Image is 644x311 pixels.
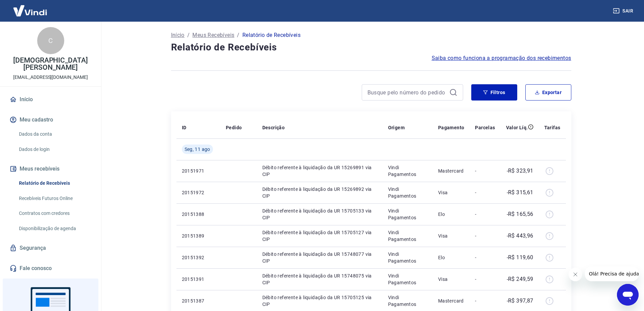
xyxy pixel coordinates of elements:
[388,124,405,131] p: Origem
[16,176,93,190] a: Relatório de Recebíveis
[8,0,52,21] img: Vindi
[569,268,582,281] iframe: Fechar mensagem
[471,84,517,101] button: Filtros
[182,124,187,131] p: ID
[438,276,464,283] p: Visa
[171,41,571,54] h4: Relatório de Recebíveis
[507,210,533,218] p: -R$ 165,56
[242,31,301,39] p: Relatório de Recebíveis
[8,241,93,256] a: Segurança
[438,297,464,304] p: Mastercard
[192,31,234,39] a: Meus Recebíveis
[475,232,495,239] p: -
[507,188,533,197] p: -R$ 315,61
[388,186,427,199] p: Vindi Pagamentos
[388,164,427,178] p: Vindi Pagamentos
[8,161,93,176] button: Meus recebíveis
[262,207,377,221] p: Débito referente à liquidação da UR 15705133 via CIP
[4,5,57,10] span: Olá! Precisa de ajuda?
[16,127,93,141] a: Dados da conta
[507,297,533,305] p: -R$ 397,87
[262,229,377,243] p: Débito referente à liquidação da UR 15705127 via CIP
[187,31,190,39] p: /
[388,229,427,243] p: Vindi Pagamentos
[182,189,215,196] p: 20151972
[8,92,93,107] a: Início
[475,254,495,261] p: -
[506,124,528,131] p: Valor Líq.
[182,254,215,261] p: 20151392
[226,124,242,131] p: Pedido
[525,84,571,101] button: Exportar
[507,275,533,283] p: -R$ 249,59
[262,251,377,264] p: Débito referente à liquidação da UR 15748077 via CIP
[544,124,560,131] p: Tarifas
[16,142,93,156] a: Dados de login
[5,57,96,71] p: [DEMOGRAPHIC_DATA][PERSON_NAME]
[388,207,427,221] p: Vindi Pagamentos
[182,211,215,218] p: 20151388
[262,186,377,199] p: Débito referente à liquidação da UR 15269892 via CIP
[617,284,639,306] iframe: Botão para abrir a janela de mensagens
[475,211,495,218] p: -
[612,5,636,17] button: Sair
[13,74,88,81] p: [EMAIL_ADDRESS][DOMAIN_NAME]
[16,206,93,220] a: Contratos com credores
[507,232,533,240] p: -R$ 443,96
[438,254,464,261] p: Elo
[438,189,464,196] p: Visa
[262,164,377,178] p: Débito referente à liquidação da UR 15269891 via CIP
[388,294,427,308] p: Vindi Pagamentos
[37,27,64,54] div: C
[388,272,427,286] p: Vindi Pagamentos
[475,276,495,283] p: -
[16,192,93,205] a: Recebíveis Futuros Online
[182,276,215,283] p: 20151391
[475,297,495,304] p: -
[237,31,239,39] p: /
[182,232,215,239] p: 20151389
[438,124,464,131] p: Pagamento
[262,272,377,286] p: Débito referente à liquidação da UR 15748075 via CIP
[182,297,215,304] p: 20151387
[507,253,533,262] p: -R$ 119,60
[475,168,495,174] p: -
[182,168,215,174] p: 20151971
[438,211,464,218] p: Elo
[507,167,533,175] p: -R$ 323,91
[438,232,464,239] p: Visa
[367,87,447,97] input: Busque pelo número do pedido
[585,266,639,281] iframe: Mensagem da empresa
[432,54,571,62] a: Saiba como funciona a programação dos recebimentos
[8,112,93,127] button: Meu cadastro
[475,124,495,131] p: Parcelas
[185,146,210,153] span: Seg, 11 ago
[171,31,185,39] a: Início
[16,222,93,236] a: Disponibilização de agenda
[438,168,464,174] p: Mastercard
[475,189,495,196] p: -
[262,294,377,308] p: Débito referente à liquidação da UR 15705125 via CIP
[262,124,285,131] p: Descrição
[388,251,427,264] p: Vindi Pagamentos
[8,261,93,276] a: Fale conosco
